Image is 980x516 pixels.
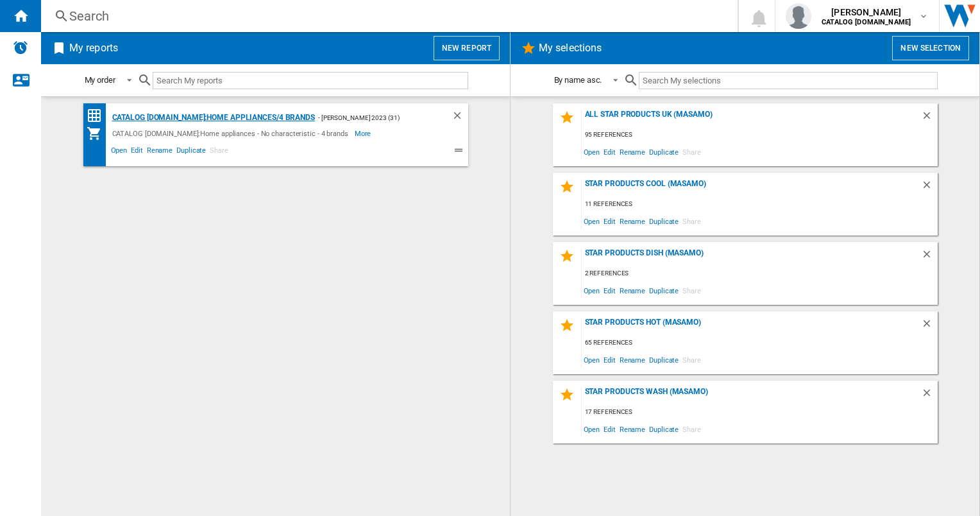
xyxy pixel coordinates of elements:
div: Star Products Wash (masamo) [582,387,921,404]
span: Edit [602,282,618,299]
span: Rename [145,144,174,160]
span: Rename [618,420,647,438]
span: Duplicate [647,282,680,299]
div: Star Products Dish (masamo) [582,248,921,266]
span: Edit [602,212,618,230]
span: Open [582,282,602,299]
div: Delete [921,179,938,196]
div: Delete [452,110,468,126]
b: CATALOG [DOMAIN_NAME] [822,18,911,26]
span: Share [680,420,703,438]
span: Duplicate [647,351,680,368]
span: More [355,126,373,141]
span: Share [680,351,703,368]
div: Search [69,7,704,25]
div: My Assortment [87,126,109,141]
span: Edit [602,420,618,438]
div: Delete [921,387,938,404]
img: alerts-logo.svg [13,40,28,55]
span: Rename [618,351,647,368]
div: Delete [921,110,938,127]
span: Rename [618,212,647,230]
h2: My selections [536,36,604,60]
div: CATALOG [DOMAIN_NAME]:Home appliances/4 brands [109,110,315,126]
div: Star Products Cool (masamo) [582,179,921,196]
span: Edit [602,143,618,160]
span: Duplicate [174,144,208,160]
span: Share [208,144,230,160]
div: CATALOG [DOMAIN_NAME]:Home appliances - No characteristic - 4 brands [109,126,355,141]
span: Open [582,212,602,230]
div: Price Matrix [87,108,109,124]
span: Share [680,143,703,160]
div: Delete [921,248,938,266]
input: Search My selections [639,72,937,89]
div: All star products UK (masamo) [582,110,921,127]
div: 17 references [582,404,938,420]
img: profile.jpg [786,3,811,29]
span: Open [582,420,602,438]
button: New report [434,36,500,60]
span: Open [109,144,130,160]
span: [PERSON_NAME] [822,6,911,19]
div: 95 references [582,127,938,143]
span: Share [680,282,703,299]
div: Delete [921,318,938,335]
div: By name asc. [554,75,602,85]
div: 2 references [582,266,938,282]
span: Open [582,143,602,160]
div: - [PERSON_NAME] 2023 (31) [315,110,426,126]
div: 11 references [582,196,938,212]
span: Rename [618,143,647,160]
h2: My reports [67,36,121,60]
span: Edit [602,351,618,368]
span: Share [680,212,703,230]
div: Star Products Hot (masamo) [582,318,921,335]
span: Duplicate [647,143,680,160]
span: Rename [618,282,647,299]
span: Edit [129,144,145,160]
button: New selection [892,36,969,60]
div: My order [85,75,115,85]
span: Open [582,351,602,368]
div: 65 references [582,335,938,351]
input: Search My reports [153,72,468,89]
span: Duplicate [647,420,680,438]
span: Duplicate [647,212,680,230]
